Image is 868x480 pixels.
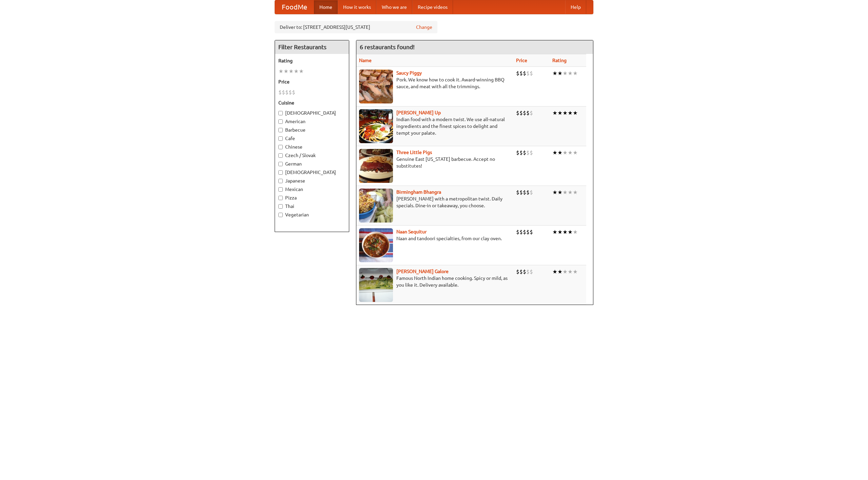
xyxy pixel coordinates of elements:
[573,109,578,117] li: ★
[278,194,346,201] label: Pizza
[519,228,523,236] li: $
[359,116,511,136] p: Indian food with a modern twist. We use all-natural ingredients and the finest spices to delight ...
[275,40,349,54] h4: Filter Restaurants
[552,149,557,156] li: ★
[278,177,346,184] label: Japanese
[278,57,346,64] h5: Rating
[278,169,346,176] label: [DEMOGRAPHIC_DATA]
[526,228,530,236] li: $
[289,68,294,75] li: ★
[516,189,519,196] li: $
[396,70,422,76] b: Saucy Piggy
[278,118,346,125] label: American
[526,268,530,275] li: $
[519,268,523,275] li: $
[338,0,376,14] a: How it works
[396,150,432,155] a: Three Little Pigs
[526,189,530,196] li: $
[573,228,578,236] li: ★
[563,70,568,77] li: ★
[516,149,519,156] li: $
[359,195,511,209] p: [PERSON_NAME] with a metropolitan twist. Daily specials. Dine-in or takeaway, you choose.
[557,149,563,156] li: ★
[278,78,346,85] h5: Price
[526,70,530,77] li: $
[563,149,568,156] li: ★
[278,68,283,75] li: ★
[278,145,283,149] input: Chinese
[523,149,526,156] li: $
[289,89,292,96] li: $
[360,44,415,50] ng-pluralize: 6 restaurants found!
[285,89,289,96] li: $
[278,213,283,217] input: Vegetarian
[299,68,304,75] li: ★
[568,149,573,156] li: ★
[396,229,427,234] b: Naan Sequitur
[359,235,511,242] p: Naan and tandoori specialties, from our clay oven.
[523,189,526,196] li: $
[278,196,283,200] input: Pizza
[359,275,511,288] p: Famous North Indian home cooking. Spicy or mild, as you like it. Delivery available.
[568,109,573,117] li: ★
[275,21,437,33] div: Deliver to: [STREET_ADDRESS][US_STATE]
[516,70,519,77] li: $
[526,109,530,117] li: $
[530,70,533,77] li: $
[278,128,283,132] input: Barbecue
[278,111,283,115] input: [DEMOGRAPHIC_DATA]
[359,228,393,262] img: naansequitur.jpg
[523,70,526,77] li: $
[563,189,568,196] li: ★
[552,268,557,275] li: ★
[516,228,519,236] li: $
[530,228,533,236] li: $
[573,149,578,156] li: ★
[278,170,283,175] input: [DEMOGRAPHIC_DATA]
[359,149,393,183] img: littlepigs.jpg
[278,211,346,218] label: Vegetarian
[530,189,533,196] li: $
[278,152,346,159] label: Czech / Slovak
[416,24,432,31] a: Change
[557,228,563,236] li: ★
[563,268,568,275] li: ★
[278,203,346,210] label: Thai
[557,189,563,196] li: ★
[526,149,530,156] li: $
[573,268,578,275] li: ★
[568,70,573,77] li: ★
[278,160,346,167] label: German
[557,109,563,117] li: ★
[552,228,557,236] li: ★
[359,58,372,63] a: Name
[396,269,449,274] b: [PERSON_NAME] Galore
[278,204,283,209] input: Thai
[282,89,285,96] li: $
[278,186,346,193] label: Mexican
[563,228,568,236] li: ★
[359,156,511,169] p: Genuine East [US_STATE] barbecue. Accept no substitutes!
[516,58,527,63] a: Price
[376,0,412,14] a: Who we are
[519,149,523,156] li: $
[359,76,511,90] p: Pork. We know how to cook it. Award-winning BBQ sauce, and meat with all the trimmings.
[552,58,567,63] a: Rating
[278,119,283,124] input: American
[359,70,393,103] img: saucy.jpg
[552,70,557,77] li: ★
[530,268,533,275] li: $
[314,0,338,14] a: Home
[519,189,523,196] li: $
[275,0,314,14] a: FoodMe
[519,70,523,77] li: $
[519,109,523,117] li: $
[278,153,283,158] input: Czech / Slovak
[278,127,346,133] label: Barbecue
[568,268,573,275] li: ★
[573,189,578,196] li: ★
[278,136,283,141] input: Cafe
[278,179,283,183] input: Japanese
[565,0,586,14] a: Help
